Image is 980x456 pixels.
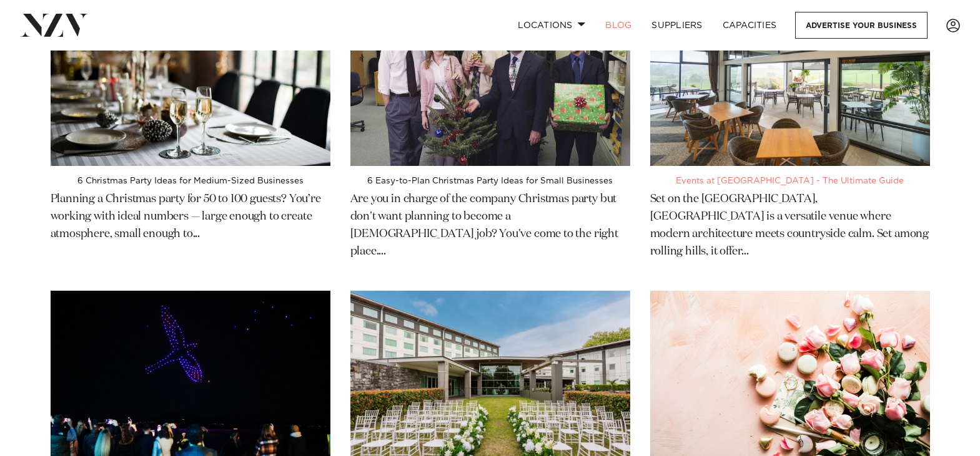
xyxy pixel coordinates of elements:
[713,12,787,39] a: Capacities
[350,176,630,186] h4: 6 Easy-to-Plan Christmas Party Ideas for Small Businesses
[795,12,928,39] a: Advertise your business
[51,176,330,186] h4: 6 Christmas Party Ideas for Medium-Sized Businesses
[51,186,330,243] p: Planning a Christmas party for 50 to 100 guests? You’re working with ideal numbers — large enough...
[650,176,930,186] h4: Events at [GEOGRAPHIC_DATA] - The Ultimate Guide
[350,186,630,261] p: Are you in charge of the company Christmas party but don't want planning to become a [DEMOGRAPHIC...
[650,186,930,261] p: Set on the [GEOGRAPHIC_DATA], [GEOGRAPHIC_DATA] is a versatile venue where modern architecture me...
[20,14,88,36] img: nzv-logo.png
[595,12,641,39] a: BLOG
[641,12,712,39] a: SUPPLIERS
[508,12,595,39] a: Locations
